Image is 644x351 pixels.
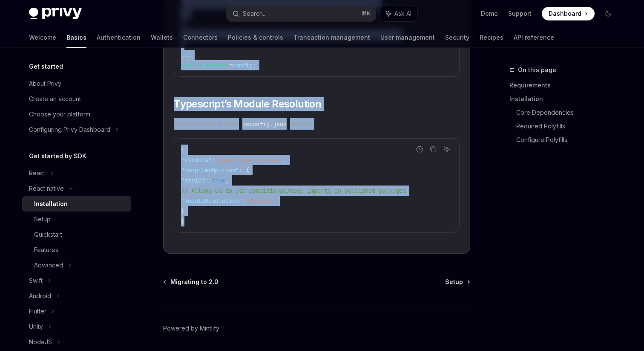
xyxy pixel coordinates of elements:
span: ; [253,61,256,69]
button: Report incorrect code [414,144,425,155]
span: : { [239,166,249,174]
span: module [181,61,201,69]
a: About Privy [22,76,131,91]
a: Requirements [509,78,622,92]
span: "compilerOptions" [181,166,239,174]
a: Features [22,242,131,258]
div: React [29,168,45,178]
span: , [283,156,287,164]
span: On this page [518,65,556,75]
a: Connectors [183,27,218,48]
span: "Bundler" [246,197,276,205]
a: Support [508,9,532,18]
div: Advanced [34,260,63,270]
a: Quickstart [22,227,131,242]
span: Also configure your like so: [174,118,460,130]
span: ⌘ K [362,10,371,17]
h5: Get started [29,61,63,72]
span: . [201,61,205,69]
button: Ask AI [380,6,417,21]
div: React native [29,183,64,194]
a: Installation [509,92,622,106]
div: Swift [29,276,43,286]
span: "extends" [181,156,212,164]
div: Choose your platform [29,109,90,119]
span: config [232,61,253,69]
div: Setup [34,214,51,224]
a: Authentication [97,27,141,48]
button: Search...⌘K [227,6,376,21]
div: Flutter [29,306,46,316]
h5: Get started by SDK [29,151,86,161]
span: exports [205,61,229,69]
span: // Allows us to use conditional/deep imports on published packages [181,187,406,194]
button: Ask AI [441,144,452,155]
span: ... [181,51,191,59]
a: Powered by Mintlify [163,324,219,333]
span: } [181,218,184,225]
span: : [242,197,246,205]
span: "strict" [181,177,208,184]
a: Welcome [29,27,56,48]
div: Search... [243,9,267,19]
span: Setup [445,278,463,286]
span: { [181,146,184,154]
a: Dashboard [542,7,595,20]
code: tsconfig.json [239,119,290,129]
span: Ask AI [394,9,411,18]
span: Typescript’s Module Resolution [174,97,321,111]
span: , [225,177,229,184]
div: Features [34,245,58,255]
a: Setup [22,212,131,227]
span: "moduleResolution" [181,197,242,205]
div: NodeJS [29,337,52,347]
a: Security [445,27,469,48]
a: Policies & controls [228,27,283,48]
span: : [212,156,215,164]
a: Demo [481,9,498,18]
span: } [181,207,184,215]
div: Android [29,291,51,301]
a: Basics [66,27,86,48]
div: Create an account [29,94,81,104]
span: : [208,177,212,184]
span: true [212,177,225,184]
div: Configuring Privy Dashboard [29,125,110,135]
button: Toggle dark mode [601,7,615,20]
a: User management [380,27,435,48]
div: About Privy [29,78,61,89]
span: Migrating to 2.0 [170,278,218,286]
button: Copy the contents from the code block [428,144,439,155]
img: dark logo [29,8,82,20]
a: Create an account [22,91,131,107]
span: "expo/tsconfig.base" [215,156,283,164]
a: Setup [445,278,469,286]
a: Configure Polyfills [516,133,622,147]
a: Required Polyfills [516,119,622,133]
div: Installation [34,199,68,209]
a: Wallets [151,27,173,48]
div: Unity [29,322,43,332]
a: Recipes [480,27,503,48]
a: Choose your platform [22,107,131,122]
span: = [229,61,232,69]
a: Core Dependencies [516,106,622,119]
div: Quickstart [34,229,62,240]
a: Transaction management [293,27,370,48]
a: API reference [514,27,554,48]
span: Dashboard [549,9,581,18]
a: Installation [22,196,131,212]
a: Migrating to 2.0 [164,278,218,286]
